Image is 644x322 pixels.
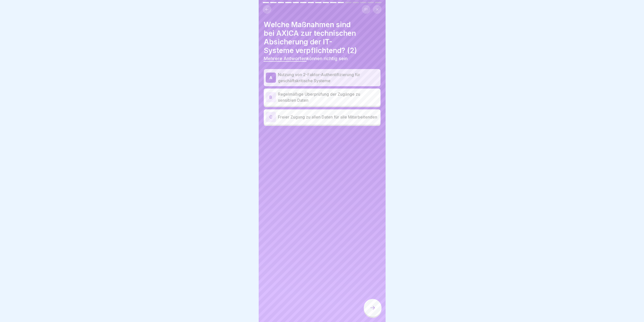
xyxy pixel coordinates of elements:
p: Regelmäßige Überprüfung der Zugänge zu sensiblen Daten [278,91,378,103]
div: C [266,112,276,122]
div: B [266,92,276,102]
span: Mehrere Antworten [264,56,307,61]
p: Nutzung von 2-Faktor-Authentifizierung für geschäftskritische Systeme [278,72,378,84]
p: können richtig sein [264,56,381,61]
div: A [266,73,276,83]
h4: Welche Maßnahmen sind bei AXICA zur technischen Absicherung der IT-Systeme verpflichtend? (2) [264,20,381,55]
p: Freier Zugang zu allen Daten für alle Mitarbeitenden [278,114,378,120]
